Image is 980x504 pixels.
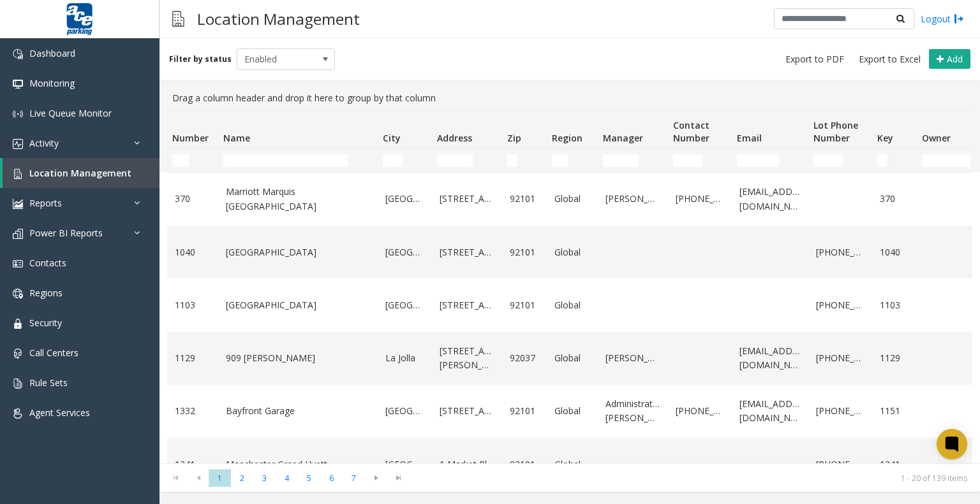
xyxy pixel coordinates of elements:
[605,192,660,206] a: [PERSON_NAME]
[298,470,320,487] span: Page 5
[13,229,23,239] img: 'icon'
[231,470,253,487] span: Page 2
[440,404,494,418] a: [STREET_ADDRESS]
[13,259,23,269] img: 'icon'
[385,245,424,259] a: [GEOGRAPHIC_DATA]
[880,298,909,312] a: 1103
[29,377,68,389] span: Rule Sets
[29,197,62,209] span: Reports
[510,404,539,418] a: 92101
[276,470,298,487] span: Page 4
[29,137,59,149] span: Activity
[13,169,23,179] img: 'icon'
[29,317,62,329] span: Security
[437,132,472,144] span: Address
[739,397,801,426] a: [EMAIL_ADDRESS][DOMAIN_NAME]
[877,154,887,167] input: Key Filter
[737,154,779,167] input: Email Filter
[780,50,849,68] button: Export to PDF
[13,109,23,119] img: 'icon'
[929,49,970,69] button: Add
[440,245,494,259] a: [STREET_ADDRESS]
[167,86,972,110] div: Drag a column header and drop it here to group by that column
[13,408,23,419] img: 'icon'
[554,404,590,418] a: Global
[554,298,590,312] a: Global
[880,245,909,259] a: 1040
[13,79,23,89] img: 'icon'
[383,132,401,144] span: City
[854,50,926,68] button: Export to Excel
[29,167,131,179] span: Location Management
[226,351,370,365] a: 909 [PERSON_NAME]
[226,298,370,312] a: [GEOGRAPHIC_DATA]
[237,49,315,69] span: Enabled
[813,154,843,167] input: Lot Phone Number Filter
[29,227,103,239] span: Power BI Reports
[668,149,732,172] td: Contact Number Filter
[253,470,276,487] span: Page 3
[510,245,539,259] a: 92101
[29,47,75,59] span: Dashboard
[440,457,494,472] a: 1 Market Pl
[385,351,424,365] a: La Jolla
[13,289,23,299] img: 'icon'
[440,298,494,312] a: [STREET_ADDRESS]
[13,49,23,59] img: 'icon'
[554,351,590,365] a: Global
[390,473,407,483] span: Go to the last page
[385,192,424,206] a: [GEOGRAPHIC_DATA]
[175,404,211,418] a: 1332
[13,319,23,329] img: 'icon'
[872,149,917,172] td: Key Filter
[739,185,801,213] a: [EMAIL_ADDRESS][DOMAIN_NAME]
[739,344,801,373] a: [EMAIL_ADDRESS][DOMAIN_NAME]
[440,192,494,206] a: [STREET_ADDRESS]
[432,149,502,172] td: Address Filter
[226,457,370,472] a: Manchester Grand Hyatt
[367,473,385,483] span: Go to the next page
[554,245,590,259] a: Global
[552,132,583,144] span: Region
[218,149,378,172] td: Name Filter
[160,110,980,463] div: Data table
[365,469,387,487] span: Go to the next page
[226,404,370,418] a: Bayfront Garage
[440,344,494,373] a: [STREET_ADDRESS][PERSON_NAME]
[223,154,348,167] input: Name Filter
[172,3,184,34] img: pageIcon
[417,473,967,484] kendo-pager-info: 1 - 20 of 139 items
[378,149,432,172] td: City Filter
[921,12,964,25] a: Logout
[603,154,639,167] input: Manager Filter
[172,154,189,167] input: Number Filter
[29,257,66,269] span: Contacts
[813,119,858,144] span: Lot Phone Number
[922,132,951,144] span: Owner
[383,154,403,167] input: City Filter
[13,139,23,149] img: 'icon'
[13,378,23,389] img: 'icon'
[554,192,590,206] a: Global
[808,149,872,172] td: Lot Phone Number Filter
[209,470,231,487] span: Page 1
[880,351,909,365] a: 1129
[673,119,709,144] span: Contact Number
[175,457,211,472] a: 1241
[603,132,643,144] span: Manager
[816,298,865,312] a: [PHONE_NUMBER]
[880,404,909,418] a: 1151
[29,407,90,419] span: Agent Services
[510,192,539,206] a: 92101
[507,154,517,167] input: Zip Filter
[502,149,547,172] td: Zip Filter
[385,404,424,418] a: [GEOGRAPHIC_DATA]
[320,470,343,487] span: Page 6
[598,149,668,172] td: Manager Filter
[437,154,473,167] input: Address Filter
[673,154,702,167] input: Contact Number Filter
[676,404,724,418] a: [PHONE_NUMBER]
[175,298,211,312] a: 1103
[507,132,521,144] span: Zip
[29,347,78,359] span: Call Centers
